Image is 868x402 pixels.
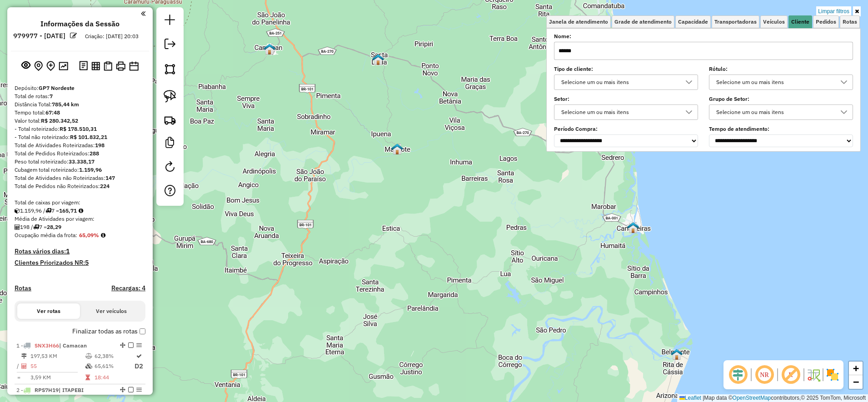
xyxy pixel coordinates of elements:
strong: GP7 Nordeste [39,84,75,91]
i: Distância Total [21,353,27,359]
strong: R$ 101.832,21 [70,134,107,140]
div: Selecione um ou mais itens [558,105,680,119]
td: 55 [30,361,85,372]
a: Nova sessão e pesquisa [161,11,179,31]
td: 65,61% [94,361,134,372]
strong: 5 [85,258,89,267]
a: Exportar sessão [161,35,179,55]
strong: 288 [90,150,99,157]
p: D2 [135,361,143,372]
img: Selecionar atividades - polígono [164,63,176,75]
strong: R$ 280.342,52 [41,117,78,124]
button: Centralizar mapa no depósito ou ponto de apoio [32,59,45,73]
span: Capacidade [678,19,708,25]
span: Veículos [763,19,785,25]
img: Santa Luzia [372,54,384,65]
span: Cliente [791,19,809,25]
div: Total de Atividades não Roteirizadas: [15,174,145,182]
div: - Total roteirizado: [15,125,145,133]
button: Disponibilidade de veículos [127,60,140,73]
strong: R$ 178.510,31 [60,125,97,132]
img: Mascote [391,143,403,155]
i: % de utilização da cubagem [85,363,92,369]
img: Fluxo de ruas [806,367,821,382]
span: Ocultar deslocamento [727,364,749,386]
button: Visualizar relatório de Roteirização [90,60,102,72]
strong: 1 [66,247,70,255]
label: Rótulo: [709,65,853,73]
img: Camacan [264,43,275,55]
img: Belmonte [671,348,683,360]
label: Tempo de atendimento: [709,125,853,133]
div: Tempo total: [15,109,145,117]
a: Limpar filtros [816,6,851,16]
span: 2 - [16,387,84,393]
span: Transportadoras [714,19,757,25]
span: RPS7H19 [35,387,59,393]
button: Ver rotas [17,303,80,319]
div: - Total não roteirizado: [15,133,145,141]
label: Grupo de Setor: [709,95,853,103]
div: Total de caixas por viagem: [15,199,145,207]
em: Finalizar rota [128,342,134,348]
td: = [16,373,21,382]
i: % de utilização do peso [85,353,92,359]
div: Total de Pedidos Roteirizados: [15,149,145,158]
div: Total de rotas: [15,92,145,100]
span: Ocupação média da frota: [15,232,77,238]
div: Distância Total: [15,100,145,109]
strong: 67:48 [45,109,60,116]
div: Criação: [DATE] 20:03 [81,32,142,40]
td: / [16,361,21,372]
span: Grade de atendimento [614,19,672,25]
em: Alterar sequência das rotas [120,342,125,348]
h4: Recargas: 4 [111,284,145,292]
div: Média de Atividades por viagem: [15,215,145,223]
i: Meta Caixas/viagem: 1,00 Diferença: 164,71 [79,208,83,213]
strong: 33.338,17 [69,158,95,165]
a: Reroteirizar Sessão [161,158,179,178]
div: Selecione um ou mais itens [713,105,835,119]
em: Finalizar rota [128,387,134,392]
div: Map data © contributors,© 2025 TomTom, Microsoft [677,394,868,402]
i: Total de rotas [45,208,51,213]
input: Finalizar todas as rotas [140,328,145,334]
div: 198 / 7 = [15,223,145,231]
a: OpenStreetMap [733,395,771,401]
span: Exibir rótulo [780,364,802,386]
img: Canavieiras [627,222,639,233]
img: Criar rota [164,114,176,126]
div: Peso total roteirizado: [15,158,145,166]
span: Ocultar NR [753,364,775,386]
strong: 147 [105,174,115,181]
div: Total de Atividades Roteirizadas: [15,141,145,149]
td: 197,53 KM [30,352,85,361]
td: 62,38% [94,352,134,361]
i: Tempo total em rota [85,375,90,380]
strong: 165,71 [59,207,77,214]
button: Imprimir Rotas [114,60,127,73]
label: Finalizar todas as rotas [72,327,145,336]
strong: 7 [50,93,53,99]
label: Nome: [554,32,853,40]
div: 1.159,96 / 7 = [15,207,145,215]
strong: 785,44 km [52,101,79,108]
a: Leaflet [679,395,701,401]
i: Total de rotas [33,224,39,230]
div: Selecione um ou mais itens [713,75,835,89]
strong: 224 [100,183,110,189]
em: Opções [136,387,142,392]
i: Rota otimizada [136,353,142,359]
h4: Rotas [15,284,31,292]
button: Visualizar Romaneio [102,60,114,73]
span: + [853,362,859,374]
span: Janela de atendimento [549,19,608,25]
i: Total de Atividades [21,363,27,369]
span: | Camacan [59,342,87,349]
div: Cubagem total roteirizado: [15,166,145,174]
a: Ocultar filtros [853,6,861,16]
td: 18:44 [94,373,134,382]
label: Período Compra: [554,125,698,133]
span: 1 - [16,342,87,349]
button: Adicionar Atividades [45,59,57,73]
